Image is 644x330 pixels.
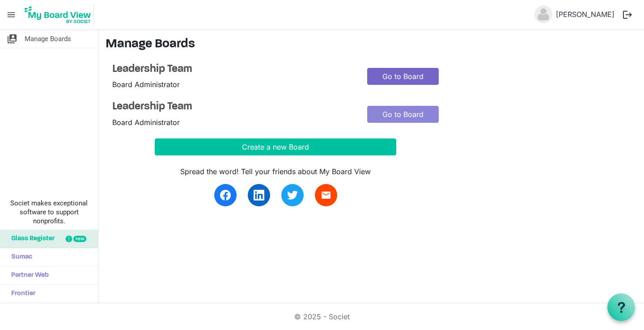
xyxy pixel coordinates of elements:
[4,199,94,226] span: Societ makes exceptional software to support nonprofits.
[155,166,396,177] div: Spread the word! Tell your friends about My Board View
[618,5,637,24] button: logout
[315,184,337,206] a: email
[112,100,354,113] a: Leadership Team
[7,267,49,284] span: Partner Web
[287,190,298,201] img: twitter.svg
[25,30,71,48] span: Manage Boards
[106,37,637,52] h3: Manage Boards
[112,63,354,76] a: Leadership Team
[534,5,552,23] img: no-profile-picture.svg
[73,236,86,242] div: new
[294,312,350,321] a: © 2025 - Societ
[552,5,618,23] a: [PERSON_NAME]
[155,138,396,155] button: Create a new Board
[7,30,17,48] span: switch_account
[367,68,439,85] a: Go to Board
[3,6,20,23] span: menu
[367,106,439,123] a: Go to Board
[22,4,97,26] a: My Board View Logo
[321,190,331,201] span: email
[7,230,55,248] span: Glass Register
[22,4,94,26] img: My Board View Logo
[112,80,180,89] span: Board Administrator
[7,285,35,303] span: Frontier
[254,190,264,201] img: linkedin.svg
[7,248,32,266] span: Sumac
[220,190,231,201] img: facebook.svg
[112,118,180,127] span: Board Administrator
